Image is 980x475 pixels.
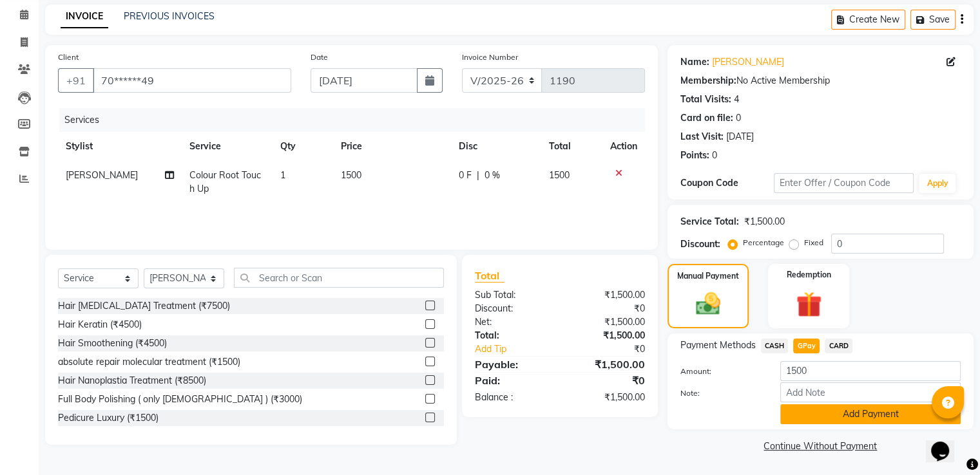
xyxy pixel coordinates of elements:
div: 4 [734,93,739,106]
label: Date [311,51,328,63]
div: Full Body Polishing ( only [DEMOGRAPHIC_DATA] ) (₹3000) [58,393,302,406]
th: Disc [451,132,541,161]
span: Payment Methods [680,339,756,352]
span: 1 [280,169,285,181]
img: _gift.svg [788,288,830,321]
div: Sub Total: [465,288,560,302]
span: 0 % [485,169,500,182]
div: Service Total: [680,215,739,228]
div: Hair Keratin (₹4500) [58,318,142,331]
th: Service [182,132,273,161]
th: Action [602,132,645,161]
div: Coupon Code [680,176,774,190]
span: | [477,169,479,182]
div: 0 [712,149,717,162]
a: Continue Without Payment [670,440,971,453]
input: Search or Scan [234,268,444,288]
span: [PERSON_NAME] [66,169,138,181]
div: [DATE] [726,130,754,144]
label: Redemption [787,269,831,281]
div: Total Visits: [680,93,731,106]
div: ₹0 [560,302,655,315]
label: Client [58,51,79,63]
span: CASH [761,339,789,353]
a: Add Tip [465,342,575,356]
button: Save [910,10,956,30]
th: Stylist [58,132,182,161]
span: Colour Root Touch Up [189,169,261,194]
label: Amount: [671,366,771,377]
div: ₹1,500.00 [560,315,655,329]
div: ₹0 [560,373,655,388]
label: Fixed [804,237,823,248]
div: absolute repair molecular treatment (₹1500) [58,355,240,369]
div: Services [59,108,655,132]
span: GPay [793,339,820,353]
input: Enter Offer / Coupon Code [774,173,914,193]
div: Hair Smoothening (₹4500) [58,337,167,350]
button: Apply [919,174,956,193]
div: No Active Membership [680,74,961,88]
div: Last Visit: [680,130,724,144]
div: Discount: [465,302,560,315]
div: Name: [680,55,709,69]
div: Payable: [465,357,560,372]
div: Net: [465,315,560,329]
input: Search by Name/Mobile/Email/Code [93,68,291,93]
div: Hair [MEDICAL_DATA] Treatment (₹7500) [58,299,230,313]
a: INVOICE [61,5,108,28]
a: PREVIOUS INVOICES [124,10,215,22]
div: Pedicure Luxury (₹1500) [58,411,159,425]
div: Total: [465,329,560,342]
span: 1500 [549,169,570,181]
span: 0 F [459,169,472,182]
span: CARD [825,339,852,353]
button: +91 [58,68,94,93]
button: Create New [831,10,905,30]
div: Card on file: [680,111,733,125]
div: ₹1,500.00 [560,288,655,302]
div: Balance : [465,391,560,404]
th: Qty [273,132,333,161]
span: Total [475,269,504,283]
th: Total [541,132,602,161]
div: ₹1,500.00 [744,215,785,228]
div: Points: [680,149,709,162]
div: ₹1,500.00 [560,391,655,404]
input: Add Note [780,382,961,402]
span: 1500 [341,169,361,181]
div: Hair Nanoplastia Treatment (₹8500) [58,374,206,387]
label: Percentage [743,237,784,248]
img: _cash.svg [688,290,728,318]
label: Note: [671,387,771,399]
div: ₹1,500.00 [560,329,655,342]
div: Membership: [680,74,736,88]
label: Manual Payment [677,270,739,282]
div: ₹1,500.00 [560,357,655,372]
label: Invoice Number [462,51,518,63]
th: Price [333,132,451,161]
a: [PERSON_NAME] [712,55,784,69]
div: 0 [736,111,741,125]
button: Add Payment [780,404,961,424]
div: Discount: [680,237,720,251]
div: Paid: [465,373,560,388]
iframe: chat widget [926,424,967,462]
input: Amount [780,361,961,381]
div: ₹0 [575,342,654,356]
